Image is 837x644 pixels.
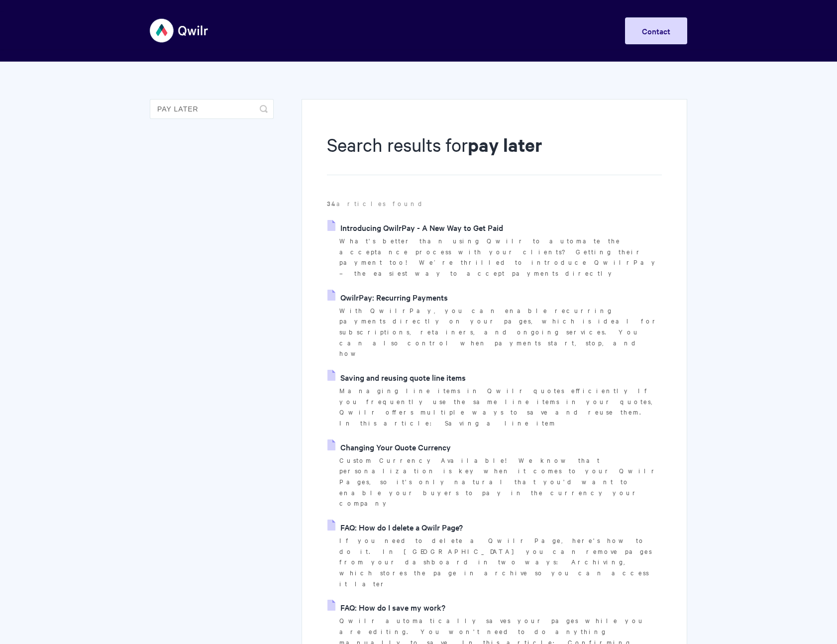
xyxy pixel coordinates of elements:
[327,220,503,235] a: Introducing QwilrPay - A New Way to Get Paid
[327,520,463,535] a: FAQ: How do I delete a Qwilr Page?
[327,370,466,385] a: Saving and reusing quote line items
[327,600,445,615] a: FAQ: How do I save my work?
[339,305,662,359] p: With QwilrPay, you can enable recurring payments directly on your pages, which is ideal for subsc...
[150,12,209,49] img: Qwilr Help Center
[327,132,662,175] h1: Search results for
[327,290,448,305] a: QwilrPay: Recurring Payments
[339,385,662,429] p: Managing line items in Qwilr quotes efficiently If you frequently use the same line items in your...
[327,199,336,208] strong: 34
[339,535,662,589] p: If you need to delete a Qwilr Page, here's how to do it. In [GEOGRAPHIC_DATA] you can remove page...
[339,235,662,279] p: What's better than using Qwilr to automate the acceptance process with your clients? Getting thei...
[327,198,662,209] p: articles found
[150,99,274,119] input: Search
[625,17,687,44] a: Contact
[468,132,542,157] strong: pay later
[339,455,662,509] p: Custom Currency Available! We know that personalization is key when it comes to your Qwilr Pages,...
[327,439,451,454] a: Changing Your Quote Currency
